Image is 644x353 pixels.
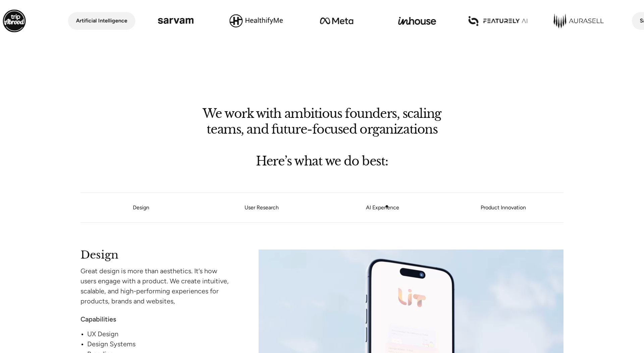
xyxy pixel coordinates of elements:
[76,16,127,26] div: Artificial Intelligence
[80,250,233,259] h2: Design
[201,206,322,210] a: User Research
[80,314,233,324] div: Capabilities
[87,339,233,349] div: Design Systems
[87,329,233,339] div: UX Design
[191,156,453,166] h2: Here’s what we do best:
[191,108,453,134] h2: We work with ambitious founders, scaling teams, and future-focused organizations
[133,204,149,211] a: Design
[443,206,563,210] a: Product Innovation
[322,206,443,210] a: AI Experience
[80,266,233,306] div: Great design is more than aesthetics. It’s how users engage with a product. We create intuitive, ...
